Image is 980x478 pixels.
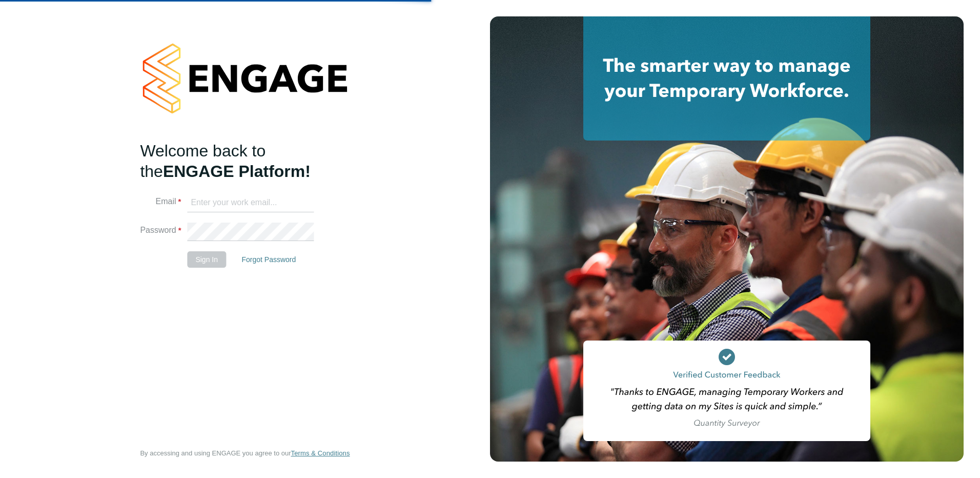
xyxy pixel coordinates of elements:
[140,141,340,182] h2: ENGAGE Platform!
[140,142,266,181] span: Welcome back to the
[291,449,350,457] span: Terms & Conditions
[140,225,181,236] label: Password
[187,251,226,268] button: Sign In
[291,449,350,457] a: Terms & Conditions
[187,194,314,212] input: Enter your work email...
[233,251,304,268] button: Forgot Password
[140,196,181,207] label: Email
[140,449,350,457] span: By accessing and using ENGAGE you agree to our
